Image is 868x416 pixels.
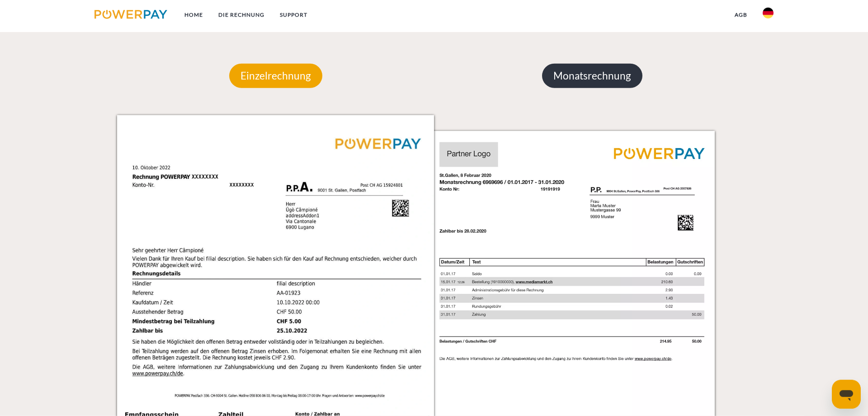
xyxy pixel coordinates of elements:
a: agb [727,7,755,23]
a: Home [177,7,211,23]
img: de [763,8,774,19]
iframe: Schaltfläche zum Öffnen des Messaging-Fensters [832,380,861,409]
p: Einzelrechnung [229,64,322,88]
a: SUPPORT [272,7,315,23]
p: Monatsrechnung [542,64,642,88]
img: logo-powerpay.svg [94,10,167,19]
a: DIE RECHNUNG [211,7,272,23]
